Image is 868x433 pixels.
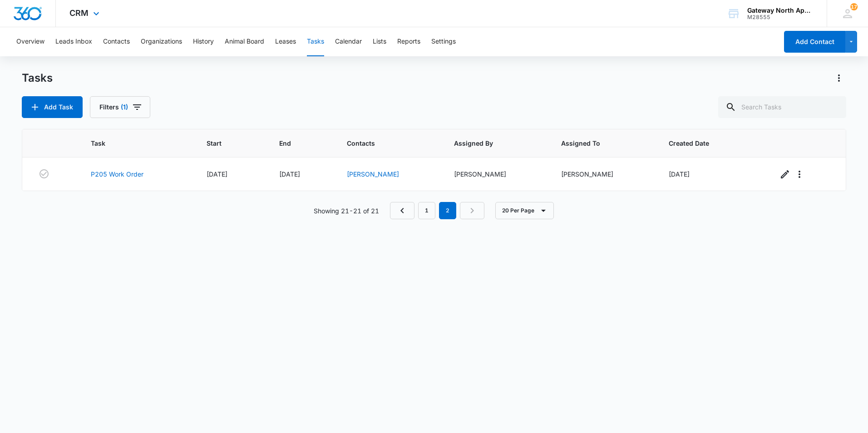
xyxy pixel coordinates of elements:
button: Lists [373,27,386,56]
a: Previous Page [390,202,414,219]
button: Add Task [22,96,83,118]
button: Animal Board [225,27,264,56]
button: Overview [16,27,44,56]
span: End [279,138,312,148]
span: [DATE] [669,170,690,178]
div: account id [747,14,814,20]
p: Showing 21-21 of 21 [314,206,379,216]
button: Filters(1) [90,96,150,118]
a: [PERSON_NAME] [347,170,399,178]
span: 17 [850,3,858,10]
button: Leases [275,27,296,56]
span: Contacts [347,138,419,148]
span: [DATE] [207,170,227,178]
button: Organizations [141,27,182,56]
h1: Tasks [22,71,53,85]
button: Actions [832,71,846,85]
button: Add Contact [784,31,845,53]
span: Task [91,138,172,148]
button: History [193,27,214,56]
button: Settings [431,27,456,56]
div: notifications count [850,3,858,10]
a: P205 Work Order [91,169,143,179]
span: Assigned To [561,138,633,148]
div: [PERSON_NAME] [454,169,539,179]
button: Contacts [103,27,130,56]
input: Search Tasks [718,96,846,118]
button: Leads Inbox [55,27,92,56]
div: [PERSON_NAME] [561,169,646,179]
nav: Pagination [390,202,484,219]
em: 2 [439,202,456,219]
span: CRM [69,8,89,18]
span: (1) [121,104,128,110]
span: Created Date [669,138,743,148]
button: 20 Per Page [495,202,554,219]
div: account name [747,7,814,14]
span: [DATE] [279,170,300,178]
button: Calendar [335,27,362,56]
span: Start [207,138,244,148]
span: Assigned By [454,138,526,148]
a: Page 1 [418,202,435,219]
button: Tasks [307,27,324,56]
button: Reports [397,27,420,56]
